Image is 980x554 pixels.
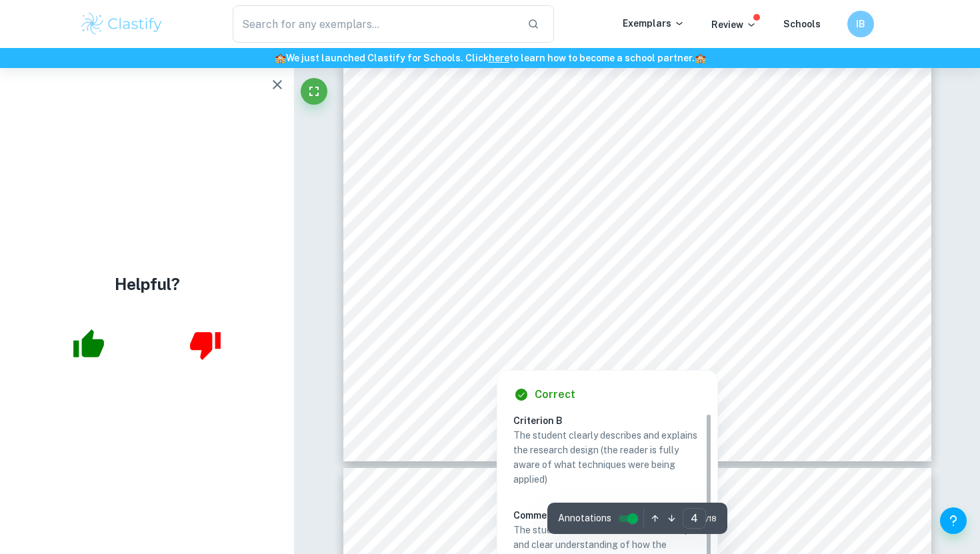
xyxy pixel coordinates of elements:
span: Experimental hypothesis (one-tailed), H [412,123,608,134]
p: Review [711,17,757,32]
span: : There will be no significant difference in the estimation of the product [507,75,861,87]
span: 🏫 [275,53,286,63]
span: : The estimation of the product in the descending [611,123,861,134]
span: was used instead of a repeated measures design because a preliminary experiment with a sample [412,275,861,286]
span: Exploration [412,171,485,186]
button: Help and Feedback [940,507,967,534]
span: of 20 students revealed that many participants were able to guess that the number sequences [412,295,861,306]
button: Fullscreen [301,78,327,105]
a: Schools [783,19,821,29]
h6: Comment [513,508,701,523]
span: either the <ascending condition= or the <descending condition=. An independent samples design [412,255,860,266]
span: between the ascending and descending condition respectively. [412,95,697,106]
span: were the same, thus defeating the purpose of the investigation. In this way, order effects were [412,315,861,326]
span: 🏫 [695,53,706,63]
img: Clastify logo [79,11,164,37]
h6: IB [853,17,869,31]
span: 3 [856,415,863,425]
span: 0 [503,81,507,87]
p: Exemplars [623,16,685,31]
input: Search for any exemplars... [233,5,517,43]
h6: Correct [535,387,575,403]
a: here [489,53,509,63]
h6: We just launched Clastify for Schools. Click to learn how to become a school partner. [3,51,977,65]
span: condition will be significantly higher than in the ascending condition. [412,143,733,154]
span: 1 [608,128,612,135]
span: An independent samples design was utilized, in which participants were randomly allocated into [412,235,861,247]
h6: Criterion B [513,413,712,428]
span: Experimental design [412,205,523,218]
span: variability may influence the results. [412,354,581,365]
span: / 18 [706,513,717,525]
h4: Helpful? [115,272,180,296]
p: The student clearly describes and explains the research design (the reader is fully aware of what... [513,428,701,487]
span: Sampling [412,539,463,553]
span: Annotations [558,511,611,525]
span: Null hypothesis, H [412,75,503,87]
button: IB [847,11,874,37]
